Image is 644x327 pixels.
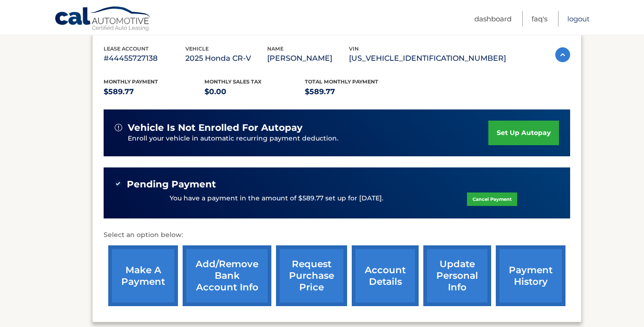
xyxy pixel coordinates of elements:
[170,193,383,204] p: You have a payment in the amount of $589.77 set up for [DATE].
[104,45,149,52] span: lease account
[532,11,547,26] a: FAQ's
[183,245,271,306] a: Add/Remove bank account info
[496,245,565,306] a: payment history
[185,52,267,65] p: 2025 Honda CR-V
[204,78,262,85] span: Monthly sales Tax
[567,11,590,26] a: Logout
[115,124,122,131] img: alert-white.svg
[349,52,506,65] p: [US_VEHICLE_IDENTIFICATION_NUMBER]
[54,6,152,33] a: Cal Automotive
[488,121,559,145] a: set up autopay
[349,45,359,52] span: vin
[104,78,158,85] span: Monthly Payment
[474,11,512,26] a: Dashboard
[305,85,406,98] p: $589.77
[423,245,491,306] a: update personal info
[204,85,305,98] p: $0.00
[104,85,204,98] p: $589.77
[267,45,283,52] span: name
[305,78,378,85] span: Total Monthly Payment
[128,134,488,144] p: Enroll your vehicle in automatic recurring payment deduction.
[555,47,570,62] img: accordion-active.svg
[127,179,216,190] span: Pending Payment
[104,230,570,241] p: Select an option below:
[467,192,517,206] a: Cancel Payment
[185,45,209,52] span: vehicle
[267,52,349,65] p: [PERSON_NAME]
[276,245,347,306] a: request purchase price
[104,52,185,65] p: #44455727138
[352,245,419,306] a: account details
[108,245,178,306] a: make a payment
[128,122,302,134] span: vehicle is not enrolled for autopay
[115,180,121,187] img: check-green.svg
